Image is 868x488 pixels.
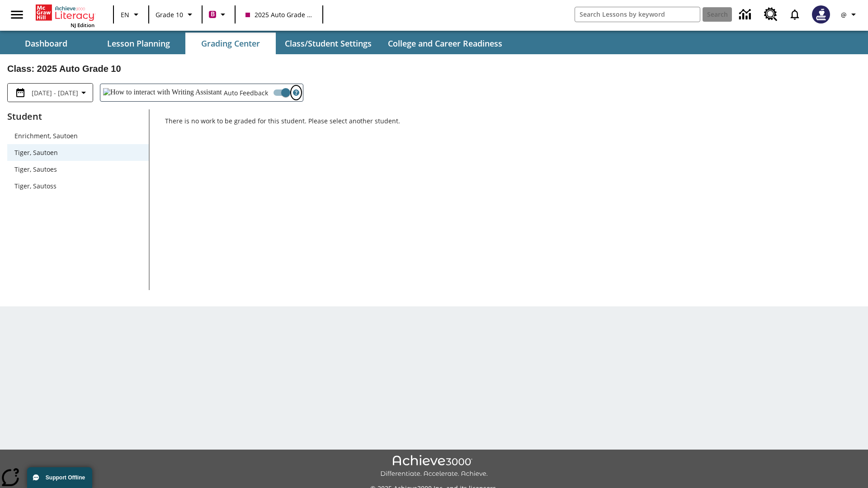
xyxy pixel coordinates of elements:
[380,455,488,478] img: Achieve3000 Differentiate Accelerate Achieve
[11,87,89,98] button: Select the date range menu item
[812,5,830,23] img: Avatar
[734,2,759,27] a: Data Center
[807,3,835,26] button: Select a new avatar
[278,33,379,54] button: Class/Student Settings
[27,467,92,488] button: Support Offline
[185,33,276,54] button: Grading Center
[14,148,142,157] span: Tiger, Sautoen
[7,61,861,76] h2: Class : 2025 Auto Grade 10
[46,474,85,481] span: Support Offline
[7,161,149,178] div: Tiger, Sautoes
[14,181,142,191] span: Tiger, Sautoss
[224,88,268,98] span: Auto Feedback
[211,9,215,20] span: B
[7,127,149,144] div: Enrichment, Sautoen
[121,10,129,19] span: EN
[152,6,199,23] button: Grade: Grade 10, Select a grade
[841,10,847,19] span: @
[117,6,146,23] button: Language: EN, Select a language
[103,88,222,97] img: How to interact with Writing Assistant
[835,6,864,23] button: Profile/Settings
[4,1,30,28] button: Open side menu
[7,109,149,124] p: Student
[205,6,232,23] button: Boost Class color is violet red. Change class color
[78,87,89,98] svg: Collapse Date Range Filter
[32,88,78,98] span: [DATE] - [DATE]
[575,7,700,22] input: search field
[783,3,807,26] a: Notifications
[289,84,303,101] button: Open Help for Writing Assistant
[71,22,94,28] span: NJ Edition
[245,10,312,19] span: 2025 Auto Grade 10
[93,33,184,54] button: Lesson Planning
[14,131,142,141] span: Enrichment, Sautoen
[1,33,91,54] button: Dashboard
[7,178,149,194] div: Tiger, Sautoss
[36,4,94,22] a: Home
[36,3,94,28] div: Home
[165,117,861,133] p: There is no work to be graded for this student. Please select another student.
[14,164,142,174] span: Tiger, Sautoes
[759,2,783,27] a: Resource Center, Will open in new tab
[381,33,509,54] button: College and Career Readiness
[156,10,183,19] span: Grade 10
[7,144,149,161] div: Tiger, Sautoen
